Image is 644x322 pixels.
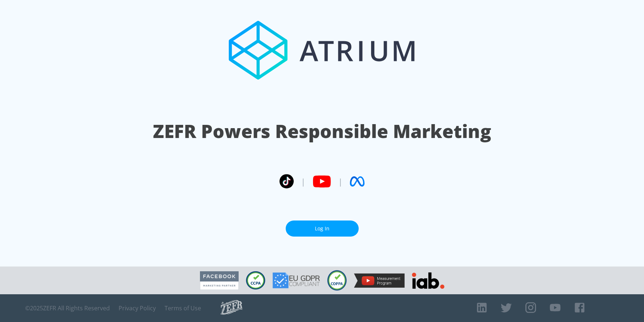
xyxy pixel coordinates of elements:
span: | [301,176,305,187]
img: CCPA Compliant [246,271,265,290]
a: Terms of Use [165,304,201,312]
img: COPPA Compliant [327,270,347,291]
h1: ZEFR Powers Responsible Marketing [153,119,491,144]
a: Privacy Policy [119,304,156,312]
img: IAB [412,272,444,289]
a: Log In [286,221,359,237]
span: | [338,176,343,187]
img: GDPR Compliant [273,272,320,288]
img: Facebook Marketing Partner [200,271,239,290]
span: © 2025 ZEFR All Rights Reserved [25,304,110,312]
img: YouTube Measurement Program [354,273,405,288]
